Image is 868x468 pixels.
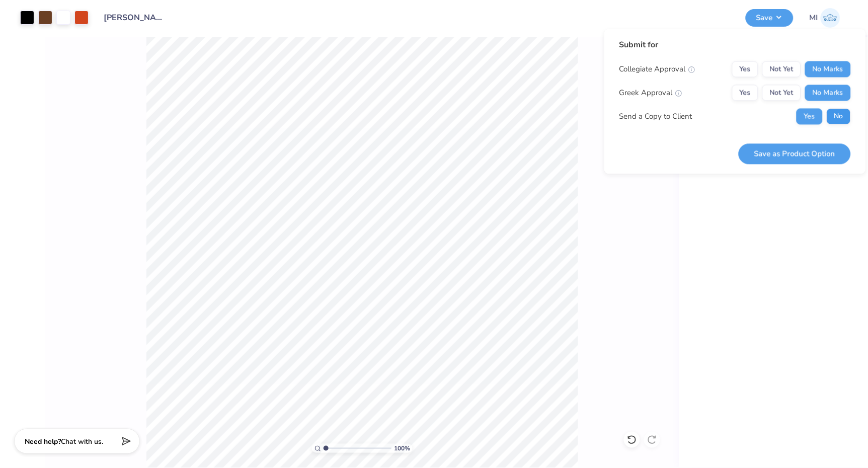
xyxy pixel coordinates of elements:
div: Send a Copy to Client [619,111,692,122]
button: No Marks [805,85,851,101]
span: Chat with us. [61,437,103,446]
span: MI [810,12,818,24]
button: Save [746,9,794,27]
input: Untitled Design [96,8,170,28]
button: Yes [732,61,758,77]
button: No Marks [805,61,851,77]
button: Not Yet [762,85,801,101]
img: Miruna Ispas [821,8,840,28]
a: MI [810,8,840,28]
button: Yes [732,85,758,101]
button: Not Yet [762,61,801,77]
button: No [827,109,851,125]
button: Yes [797,109,823,125]
div: Collegiate Approval [619,63,695,75]
div: Submit for [619,39,851,51]
div: Greek Approval [619,87,682,99]
strong: Need help? [25,437,61,446]
span: 100 % [394,444,410,453]
button: Save as Product Option [739,143,851,164]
